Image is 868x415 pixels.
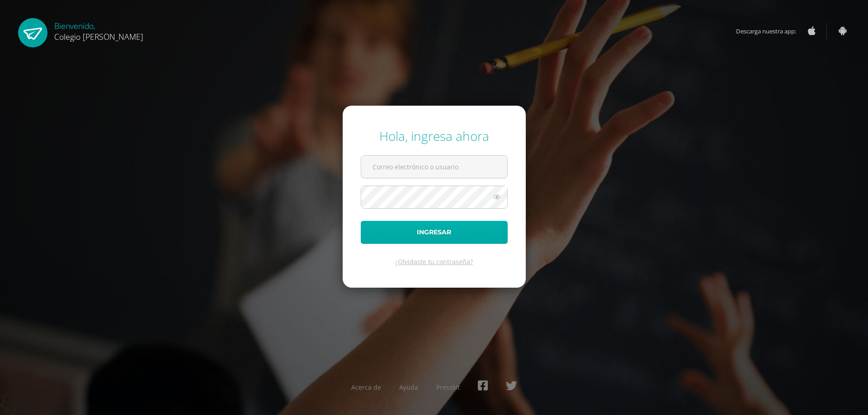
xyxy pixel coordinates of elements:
[736,23,805,40] span: Descarga nuestra app:
[399,383,418,392] a: Ayuda
[361,156,507,178] input: Correo electrónico o usuario
[361,127,508,145] div: Hola, ingresa ahora
[395,257,473,266] a: ¿Olvidaste tu contraseña?
[54,31,143,42] span: Colegio [PERSON_NAME]
[351,383,381,392] a: Acerca de
[361,221,508,244] button: Ingresar
[436,383,460,392] a: Presskit
[54,18,143,42] div: Bienvenido,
